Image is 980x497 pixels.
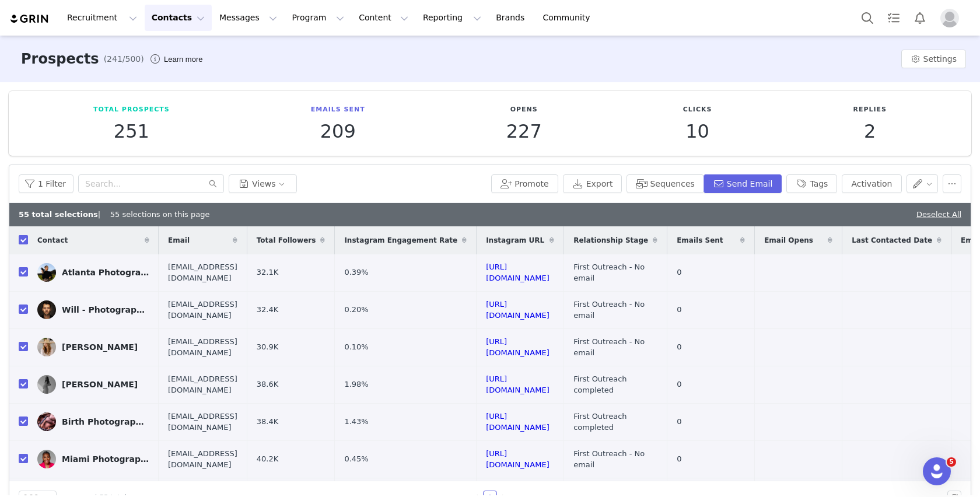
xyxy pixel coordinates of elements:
[486,449,549,470] a: [URL][DOMAIN_NAME]
[62,454,149,464] div: Miami Photographer & Educator
[344,304,368,316] span: 0.20%
[573,336,657,359] span: First Outreach - No email
[37,300,149,319] a: Will - Photographer
[168,235,190,246] span: Email
[212,5,284,31] button: Messages
[344,235,457,246] span: Instagram Engagement Rate
[916,210,961,219] a: Deselect All
[93,121,170,142] p: 251
[168,261,237,284] span: [EMAIL_ADDRESS][DOMAIN_NAME]
[489,5,535,31] a: Brands
[168,411,237,433] span: [EMAIL_ADDRESS][DOMAIN_NAME]
[486,374,549,395] a: [URL][DOMAIN_NAME]
[506,121,542,142] p: 227
[536,5,603,31] a: Community
[677,341,681,353] span: 0
[37,450,56,468] img: a254f7e4-d355-42c1-b1df-aeeeda505c40--s.jpg
[162,54,205,65] div: Tooltip anchor
[37,263,149,282] a: Atlanta Photographer
[853,121,887,142] p: 2
[853,105,887,115] p: Replies
[573,299,657,321] span: First Outreach - No email
[37,412,56,431] img: c079d853-e98d-48ad-8f71-d1fbba739a3c--s.jpg
[573,411,657,433] span: First Outreach completed
[168,373,237,396] span: [EMAIL_ADDRESS][DOMAIN_NAME]
[19,174,73,193] button: 1 Filter
[486,235,544,246] span: Instagram URL
[37,412,149,431] a: Birth Photographer, Film and Doula
[947,457,956,467] span: 5
[257,235,316,246] span: Total Followers
[168,336,237,359] span: [EMAIL_ADDRESS][DOMAIN_NAME]
[901,50,966,68] button: Settings
[344,341,368,353] span: 0.10%
[486,262,549,283] a: [URL][DOMAIN_NAME]
[786,174,837,193] button: Tags
[506,105,542,115] p: Opens
[93,105,170,115] p: Total Prospects
[19,210,98,219] b: 55 total selections
[907,5,933,31] button: Notifications
[257,416,278,428] span: 38.4K
[104,53,144,65] span: (241/500)
[881,5,907,31] a: Tasks
[855,5,880,31] button: Search
[573,235,648,246] span: Relationship Stage
[62,417,149,426] div: Birth Photographer, Film and Doula
[352,5,415,31] button: Content
[37,338,149,356] a: [PERSON_NAME]
[37,338,56,356] img: a77b88f3-fc3d-43ef-9ce3-f053ba87598d--s.jpg
[923,457,951,485] iframe: Intercom live chat
[62,305,149,314] div: Will - Photographer
[703,174,782,193] button: Send Email
[257,304,278,316] span: 32.4K
[9,13,50,24] img: grin logo
[257,341,278,353] span: 30.9K
[37,450,149,468] a: Miami Photographer & Educator
[168,299,237,321] span: [EMAIL_ADDRESS][DOMAIN_NAME]
[168,448,237,471] span: [EMAIL_ADDRESS][DOMAIN_NAME]
[19,209,209,220] div: | 55 selections on this page
[344,453,368,465] span: 0.45%
[311,105,365,115] p: Emails Sent
[209,180,217,188] i: icon: search
[78,174,224,193] input: Search...
[677,416,681,428] span: 0
[229,174,297,193] button: Views
[257,453,278,465] span: 40.2K
[344,416,368,428] span: 1.43%
[37,300,56,319] img: 100db5d2-287c-415f-a4ca-af71829f99ec.jpg
[764,235,813,246] span: Email Opens
[573,373,657,396] span: First Outreach completed
[842,174,901,193] button: Activation
[344,379,368,390] span: 1.98%
[683,105,712,115] p: Clicks
[677,379,681,390] span: 0
[677,235,723,246] span: Emails Sent
[285,5,351,31] button: Program
[677,267,681,278] span: 0
[62,268,149,277] div: Atlanta Photographer
[677,453,681,465] span: 0
[491,174,558,193] button: Promote
[940,9,959,27] img: placeholder-profile.jpg
[62,380,138,389] div: [PERSON_NAME]
[626,174,703,193] button: Sequences
[852,235,932,246] span: Last Contacted Date
[145,5,212,31] button: Contacts
[486,300,549,320] a: [URL][DOMAIN_NAME]
[677,304,681,316] span: 0
[37,375,56,394] img: 2d7f7cce-d346-440c-bd26-618c71645e08.jpg
[344,267,368,278] span: 0.39%
[486,412,549,432] a: [URL][DOMAIN_NAME]
[257,267,278,278] span: 32.1K
[683,121,712,142] p: 10
[21,48,99,69] h3: Prospects
[60,5,144,31] button: Recruitment
[37,263,56,282] img: e717579e-261a-4ed0-b01c-16c75a033ad0.jpg
[62,342,138,352] div: [PERSON_NAME]
[933,9,971,27] button: Profile
[311,121,365,142] p: 209
[486,337,549,358] a: [URL][DOMAIN_NAME]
